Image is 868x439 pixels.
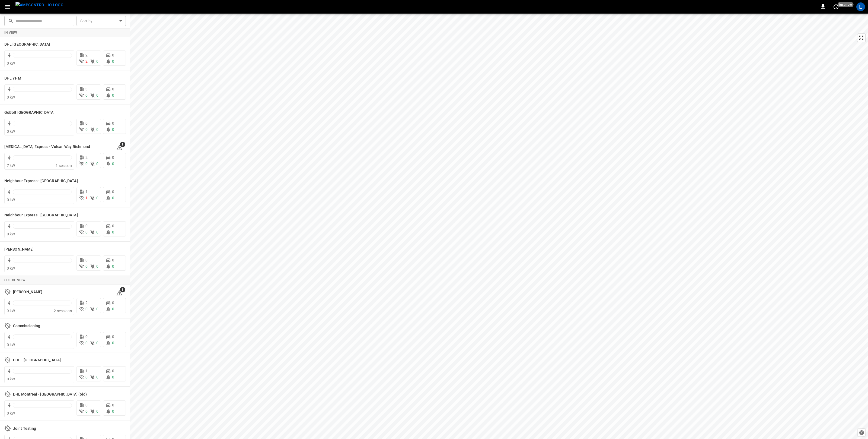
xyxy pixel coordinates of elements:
[96,127,98,132] span: 0
[96,409,98,413] span: 0
[112,301,114,305] span: 0
[85,127,88,132] span: 0
[85,264,88,269] span: 0
[13,426,36,432] h6: Joint Testing
[112,334,114,339] span: 0
[7,343,15,347] span: 0 kW
[7,266,15,270] span: 0 kW
[85,403,88,407] span: 0
[112,93,114,97] span: 0
[838,2,854,7] span: just now
[4,178,78,184] h6: Neighbour Express - Markham
[85,196,88,200] span: 1
[96,264,98,269] span: 0
[112,341,114,345] span: 0
[85,409,88,413] span: 0
[96,196,98,200] span: 0
[112,87,114,91] span: 0
[112,53,114,57] span: 0
[85,121,88,125] span: 0
[54,309,72,313] span: 2 sessions
[7,232,15,236] span: 0 kW
[112,230,114,234] span: 0
[7,309,15,313] span: 9 kW
[85,258,88,262] span: 0
[112,258,114,262] span: 0
[112,155,114,160] span: 0
[4,42,50,48] h6: DHL Montreal
[13,391,87,397] h6: DHL Montreal - DC (old)
[7,198,15,202] span: 0 kW
[112,375,114,379] span: 0
[112,121,114,125] span: 0
[85,93,88,97] span: 0
[13,289,42,295] h6: Charbonneau
[120,142,125,147] span: 1
[96,93,98,97] span: 0
[112,264,114,269] span: 0
[112,403,114,407] span: 0
[85,224,88,228] span: 0
[4,31,17,34] strong: In View
[85,59,88,64] span: 2
[856,2,865,11] div: profile-icon
[56,163,72,168] span: 1 session
[112,190,114,194] span: 0
[7,61,15,65] span: 0 kW
[85,87,88,91] span: 3
[85,334,88,339] span: 0
[7,377,15,381] span: 0 kW
[96,230,98,234] span: 0
[85,369,88,373] span: 1
[85,53,88,57] span: 2
[96,341,98,345] span: 0
[96,307,98,311] span: 0
[4,278,25,282] strong: Out of View
[112,307,114,311] span: 0
[112,196,114,200] span: 0
[112,409,114,413] span: 0
[120,287,125,292] span: 1
[13,323,40,329] h6: Commissioning
[832,2,840,11] button: set refresh interval
[112,162,114,166] span: 0
[112,369,114,373] span: 0
[7,411,15,415] span: 0 kW
[96,162,98,166] span: 0
[7,163,15,168] span: 7 kW
[85,190,88,194] span: 1
[15,2,63,8] img: ampcontrol.io logo
[112,224,114,228] span: 0
[4,212,78,218] h6: Neighbour Express - Mississauga
[4,144,90,150] h6: Mili Express - Vulcan Way Richmond
[112,127,114,132] span: 0
[85,162,88,166] span: 0
[96,59,98,64] span: 0
[4,110,55,116] h6: GoBolt Montreal
[7,95,15,99] span: 0 kW
[112,59,114,64] span: 0
[85,155,88,160] span: 2
[96,375,98,379] span: 0
[85,307,88,311] span: 0
[85,230,88,234] span: 0
[4,247,34,252] h6: Simons
[85,301,88,305] span: 2
[7,129,15,134] span: 0 kW
[85,375,88,379] span: 0
[85,341,88,345] span: 0
[4,75,21,81] h6: DHL YHM
[13,357,61,363] h6: DHL - Montreal DC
